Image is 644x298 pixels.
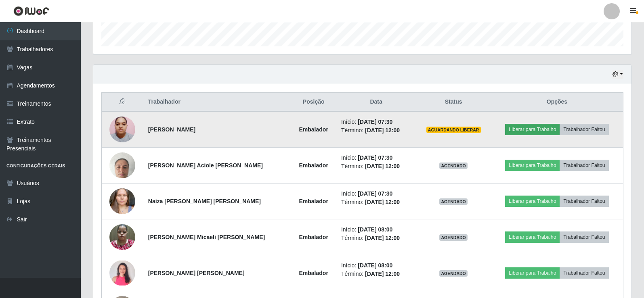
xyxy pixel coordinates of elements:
[505,160,560,171] button: Liberar para Trabalho
[341,118,411,126] li: Início:
[109,220,135,254] img: 1712714567127.jpeg
[341,234,411,242] li: Término:
[365,199,400,205] time: [DATE] 12:00
[365,127,400,133] time: [DATE] 12:00
[505,196,560,207] button: Liberar para Trabalho
[299,162,328,169] strong: Embalador
[299,270,328,276] strong: Embalador
[291,93,336,112] th: Posição
[491,93,623,112] th: Opções
[148,234,265,240] strong: [PERSON_NAME] Micaeli [PERSON_NAME]
[358,226,392,233] time: [DATE] 08:00
[505,124,560,135] button: Liberar para Trabalho
[365,163,400,169] time: [DATE] 12:00
[109,148,135,183] img: 1726585318668.jpeg
[560,124,608,135] button: Trabalhador Faltou
[365,271,400,277] time: [DATE] 12:00
[365,235,400,241] time: [DATE] 12:00
[560,196,608,207] button: Trabalhador Faltou
[341,154,411,162] li: Início:
[341,190,411,198] li: Início:
[560,160,608,171] button: Trabalhador Faltou
[439,198,468,205] span: AGENDADO
[439,234,468,241] span: AGENDADO
[299,234,328,240] strong: Embalador
[148,270,245,276] strong: [PERSON_NAME] [PERSON_NAME]
[426,127,481,133] span: AGUARDANDO LIBERAR
[109,260,135,285] img: 1749147835135.jpeg
[439,163,468,169] span: AGENDADO
[13,6,49,16] img: CoreUI Logo
[560,231,608,243] button: Trabalhador Faltou
[299,126,328,133] strong: Embalador
[148,198,261,204] strong: Naiza [PERSON_NAME] [PERSON_NAME]
[358,119,392,125] time: [DATE] 07:30
[143,93,291,112] th: Trabalhador
[341,198,411,206] li: Término:
[416,93,491,112] th: Status
[109,112,135,146] img: 1726874061374.jpeg
[505,231,560,243] button: Liberar para Trabalho
[560,267,608,279] button: Trabalhador Faltou
[341,270,411,278] li: Término:
[336,93,416,112] th: Data
[299,198,328,204] strong: Embalador
[341,126,411,135] li: Término:
[358,262,392,269] time: [DATE] 08:00
[505,267,560,279] button: Liberar para Trabalho
[439,270,468,277] span: AGENDADO
[358,190,392,197] time: [DATE] 07:30
[341,162,411,171] li: Término:
[148,162,263,169] strong: [PERSON_NAME] Aciole [PERSON_NAME]
[148,126,195,133] strong: [PERSON_NAME]
[341,261,411,270] li: Início:
[358,154,392,161] time: [DATE] 07:30
[341,225,411,234] li: Início:
[109,184,135,218] img: 1740081257605.jpeg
